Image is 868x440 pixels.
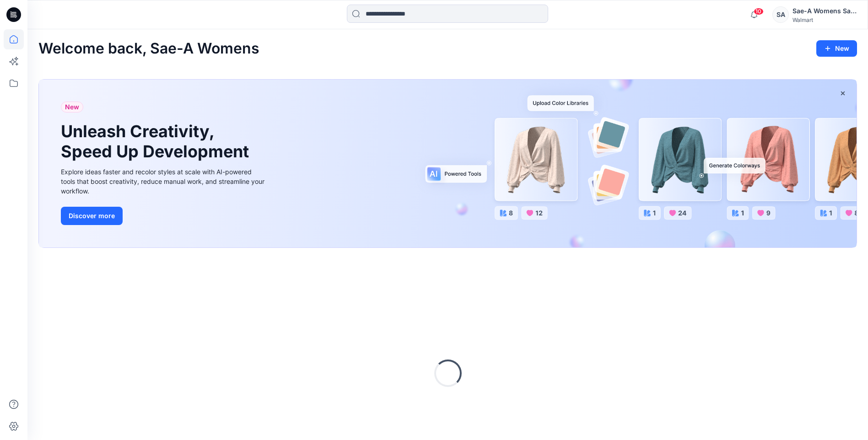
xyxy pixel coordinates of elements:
[61,167,267,196] div: Explore ideas faster and recolor styles at scale with AI-powered tools that boost creativity, red...
[816,40,857,57] button: New
[793,5,857,16] div: Sae-A Womens Sales Team
[65,102,79,113] span: New
[61,207,267,225] a: Discover more
[61,207,123,225] button: Discover more
[793,16,857,23] div: Walmart
[38,40,259,57] h2: Welcome back, Sae-A Womens
[754,8,764,15] span: 10
[61,122,253,161] h1: Unleash Creativity, Speed Up Development
[772,6,789,23] div: SA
